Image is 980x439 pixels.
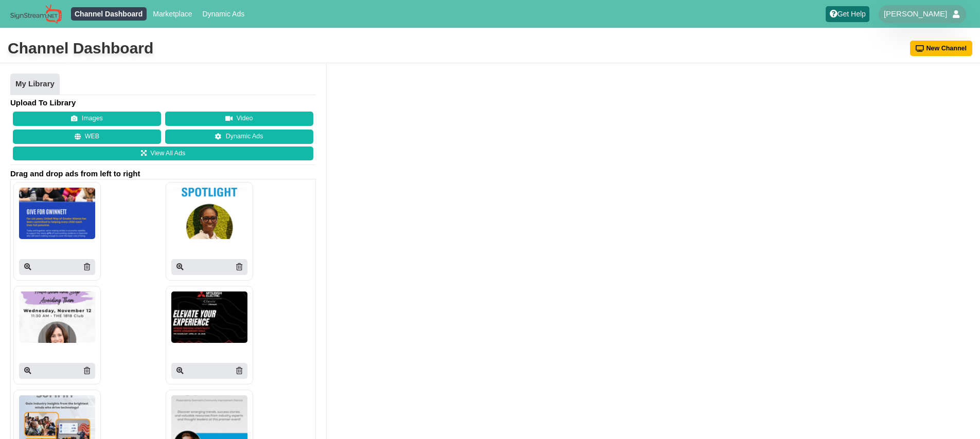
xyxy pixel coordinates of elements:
a: Channel Dashboard [71,7,147,21]
a: Marketplace [149,7,196,21]
img: P250x250 image processing20250919 1639111 pvhb5s [171,188,247,239]
span: Drag and drop ads from left to right [10,169,316,179]
div: Channel Dashboard [8,38,153,59]
a: Get Help [826,6,869,22]
a: My Library [10,74,60,95]
button: WEB [13,130,161,144]
h4: Upload To Library [10,98,316,108]
a: Dynamic Ads [199,7,248,21]
img: P250x250 image processing20250919 1639111 1n4kxa7 [19,188,95,239]
a: View All Ads [13,147,313,161]
a: Dynamic Ads [165,130,313,144]
img: P250x250 image processing20250918 1639111 yh6qb4 [171,291,247,343]
span: [PERSON_NAME] [884,9,947,19]
img: Sign Stream.NET [10,4,62,24]
img: P250x250 image processing20250918 1639111 9uv7bt [19,291,95,343]
button: Images [13,112,161,126]
button: New Channel [910,41,973,56]
button: Video [165,112,313,126]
